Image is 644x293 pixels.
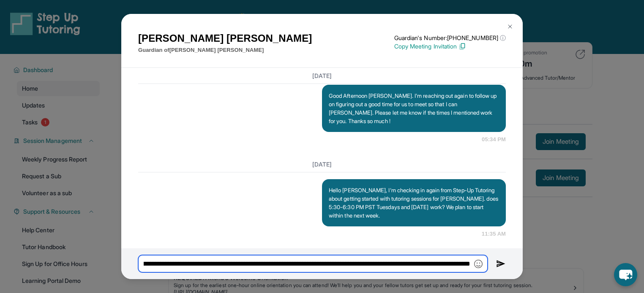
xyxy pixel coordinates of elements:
[394,34,506,42] p: Guardian's Number: [PHONE_NUMBER]
[138,31,312,46] h1: [PERSON_NAME] [PERSON_NAME]
[394,42,506,51] p: Copy Meeting Invitation
[474,260,483,268] img: Emoji
[507,23,513,30] img: Close Icon
[329,186,499,220] p: Hello [PERSON_NAME], I'm checking in again from Step-Up Tutoring about getting started with tutor...
[329,91,499,125] p: Good Afternoon [PERSON_NAME]. I'm reaching out again to follow up on figuring out a good time for...
[138,160,506,169] h3: [DATE]
[482,135,506,144] span: 05:34 PM
[614,263,637,286] button: chat-button
[496,259,506,269] img: Send icon
[500,34,506,42] span: ⓘ
[138,46,312,54] p: Guardian of [PERSON_NAME] [PERSON_NAME]
[138,71,506,80] h3: [DATE]
[482,230,506,238] span: 11:35 AM
[458,43,466,50] img: Copy Icon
